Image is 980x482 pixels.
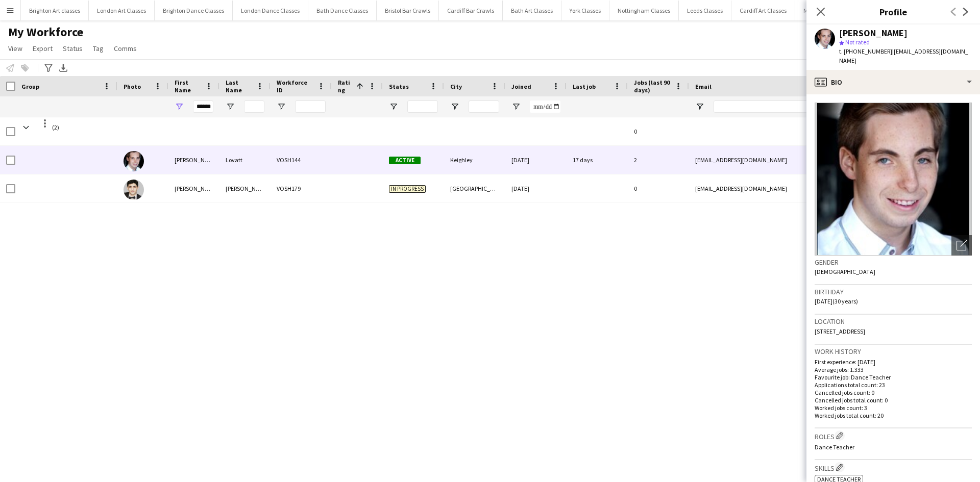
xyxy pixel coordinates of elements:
[124,83,141,90] span: Photo
[277,79,313,94] span: Workforce ID
[731,1,795,20] button: Cardiff Art Classes
[689,174,893,202] div: [EMAIL_ADDRESS][DOMAIN_NAME]
[573,83,596,90] span: Last job
[175,102,184,111] button: Open Filter Menu
[628,146,689,174] div: 2
[714,100,887,113] input: Email Filter Input
[815,347,972,356] h3: Work history
[271,174,332,202] div: VOSH179
[295,100,326,113] input: Workforce ID Filter Input
[689,146,893,174] div: [EMAIL_ADDRESS][DOMAIN_NAME]
[815,389,972,396] p: Cancelled jobs count: 0
[8,44,22,53] span: View
[815,287,972,296] h3: Birthday
[628,117,689,145] div: 0
[233,1,308,20] button: London Dance Classes
[815,443,854,451] span: Dance Teacher
[503,1,561,20] button: Bath Art Classes
[377,1,439,20] button: Bristol Bar Crawls
[33,44,53,53] span: Export
[951,235,972,256] div: Open photos pop-in
[505,174,567,202] div: [DATE]
[439,1,503,20] button: Cardiff Bar Crawls
[407,100,438,113] input: Status Filter Input
[469,100,499,113] input: City Filter Input
[93,44,104,53] span: Tag
[634,79,671,94] span: Jobs (last 90 days)
[308,1,377,20] button: Bath Dance Classes
[815,258,972,267] h3: Gender
[815,412,972,419] p: Worked jobs total count: 20
[219,174,271,202] div: [PERSON_NAME]
[450,102,459,111] button: Open Filter Menu
[839,47,968,64] span: | [EMAIL_ADDRESS][DOMAIN_NAME]
[389,83,409,90] span: Status
[795,1,864,20] button: Manchester Classes
[29,42,57,55] a: Export
[815,396,972,404] p: Cancelled jobs total count: 0
[124,151,144,171] img: Oliver Lovatt
[21,83,39,90] span: Group
[609,1,679,20] button: Nottingham Classes
[193,100,213,113] input: First Name Filter Input
[511,102,521,111] button: Open Filter Menu
[4,42,27,55] a: View
[815,268,875,275] span: [DEMOGRAPHIC_DATA]
[168,174,219,202] div: [PERSON_NAME]
[806,70,980,94] div: Bio
[168,146,219,174] div: [PERSON_NAME]
[815,366,972,373] p: Average jobs: 1.333
[244,100,264,113] input: Last Name Filter Input
[57,62,69,74] app-action-btn: Export XLSX
[52,117,59,137] span: (2)
[695,83,712,90] span: Email
[114,44,137,53] span: Comms
[815,462,972,473] h3: Skills
[845,38,870,46] span: Not rated
[444,146,505,174] div: Keighley
[155,1,233,20] button: Brighton Dance Classes
[338,79,352,94] span: Rating
[175,79,201,94] span: First Name
[815,404,972,412] p: Worked jobs count: 3
[815,297,858,305] span: [DATE] (30 years)
[679,1,731,20] button: Leeds Classes
[815,381,972,389] p: Applications total count: 23
[511,83,531,90] span: Joined
[815,103,972,256] img: Crew avatar or photo
[530,100,560,113] input: Joined Filter Input
[815,358,972,366] p: First experience: [DATE]
[839,47,892,55] span: t. [PHONE_NUMBER]
[226,102,235,111] button: Open Filter Menu
[389,102,398,111] button: Open Filter Menu
[226,79,252,94] span: Last Name
[89,42,108,55] a: Tag
[8,24,83,40] span: My Workforce
[219,146,271,174] div: Lovatt
[444,174,505,202] div: [GEOGRAPHIC_DATA]
[89,1,155,20] button: London Art Classes
[815,373,972,381] p: Favourite job: Dance Teacher
[505,146,567,174] div: [DATE]
[815,430,972,441] h3: Roles
[389,185,426,193] span: In progress
[271,146,332,174] div: VOSH144
[695,102,704,111] button: Open Filter Menu
[806,5,980,18] h3: Profile
[815,317,972,326] h3: Location
[59,42,87,55] a: Status
[561,1,609,20] button: York Classes
[124,180,144,200] img: Oliver Shalson
[277,102,286,111] button: Open Filter Menu
[839,29,908,38] div: [PERSON_NAME]
[21,1,89,20] button: Brighton Art classes
[628,174,689,202] div: 0
[815,327,865,335] span: [STREET_ADDRESS]
[63,44,83,53] span: Status
[567,146,628,174] div: 17 days
[389,157,421,164] span: Active
[450,83,462,90] span: City
[42,62,55,74] app-action-btn: Advanced filters
[110,42,141,55] a: Comms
